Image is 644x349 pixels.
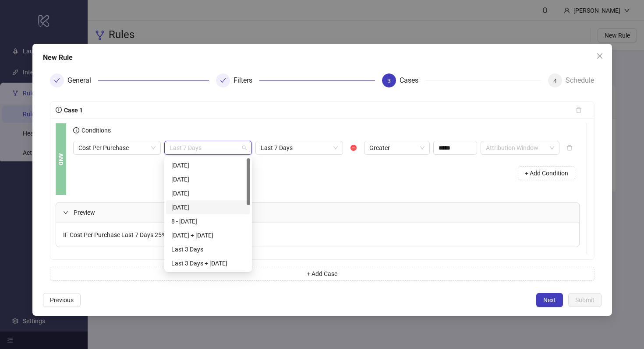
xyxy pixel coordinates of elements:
[62,107,83,114] span: Case 1
[43,52,602,63] div: New Rule
[553,77,557,84] span: 4
[67,73,98,87] div: General
[171,230,245,240] div: [DATE] + [DATE]
[400,73,425,87] div: Cases
[50,267,594,281] button: + Add Case
[56,202,579,223] div: Preview
[56,153,66,165] b: AND
[536,293,563,307] button: Next
[74,208,572,217] span: Preview
[166,172,250,186] div: Yesterday
[63,231,204,238] span: IF Cost Per Purchase Last 7 Days 25% > Last 7 Days
[63,210,68,215] span: expanded
[166,158,250,172] div: Today
[387,77,391,84] span: 3
[171,161,245,170] div: [DATE]
[170,141,247,154] span: Last 7 Days
[78,141,156,154] span: Cost Per Purchase
[166,228,250,242] div: Yesterday + Today
[261,141,338,154] span: Last 7 Days
[350,145,357,151] span: minus-circle
[171,202,245,212] div: [DATE]
[596,52,603,59] span: close
[73,127,79,133] span: info-circle
[50,297,74,304] span: Previous
[171,188,245,198] div: [DATE]
[568,293,602,307] button: Submit
[166,186,250,200] div: 2 Days ago
[234,73,259,87] div: Filters
[543,297,556,304] span: Next
[171,244,245,254] div: Last 3 Days
[220,77,226,84] span: check
[569,103,589,117] button: delete
[559,141,580,155] button: delete
[56,107,62,113] span: info-circle
[171,216,245,226] div: 8 - [DATE]
[518,166,575,180] button: + Add Condition
[525,170,568,177] span: + Add Condition
[166,242,250,256] div: Last 3 Days
[79,127,111,134] span: Conditions
[307,270,337,277] span: + Add Case
[566,73,594,87] div: Schedule
[166,200,250,214] div: 3 Days ago
[54,77,60,84] span: check
[593,49,607,63] button: Close
[43,293,81,307] button: Previous
[171,174,245,184] div: [DATE]
[171,258,245,268] div: Last 3 Days + [DATE]
[166,214,250,228] div: 8 - 14 Days ago
[166,256,250,270] div: Last 3 Days + Today
[369,141,425,154] span: Greater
